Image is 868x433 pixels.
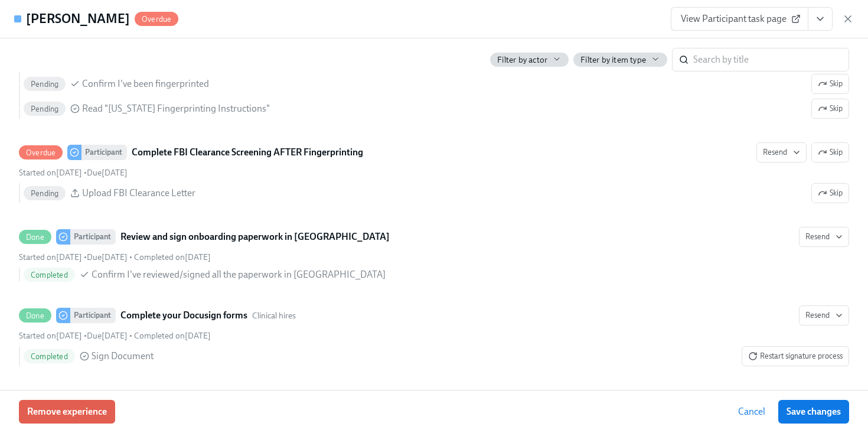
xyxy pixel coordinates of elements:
div: • [19,167,128,178]
span: Read "[US_STATE] Fingerprinting Instructions" [82,102,270,115]
span: View Participant task page [681,13,798,25]
span: Pending [24,105,66,113]
span: Tuesday, September 2nd 2025, 3:58 pm [134,252,211,262]
div: Participant [70,308,116,323]
strong: Complete FBI Clearance Screening AFTER Fingerprinting [132,145,363,159]
span: Overdue [135,15,178,24]
strong: Review and sign onboarding paperwork in [GEOGRAPHIC_DATA] [120,230,390,244]
button: Cancel [730,400,774,424]
span: Tuesday, September 2nd 2025, 2:22 pm [134,331,211,341]
span: Pending [24,189,66,198]
span: Sign Document [92,350,154,363]
span: Cancel [738,406,765,418]
button: Save changes [778,400,849,424]
div: • • [19,330,211,341]
span: This task uses the "Clinical hires" audience [252,310,296,321]
div: • • [19,252,211,263]
span: Overdue [19,148,63,157]
strong: Complete your Docusign forms [120,308,247,323]
button: Remove experience [19,400,115,424]
span: Resend [805,231,843,243]
span: Done [19,233,51,242]
button: OverdueParticipantComplete FBI Clearance Screening AFTER FingerprintingSkipStarted on[DATE] •Due[... [756,142,807,162]
span: Wednesday, August 20th 2025, 4:50 pm [19,168,82,178]
button: OverdueParticipantComplete FBI Clearance Screening AFTER FingerprintingResendStarted on[DATE] •Du... [811,142,849,162]
button: OverdueParticipantComplete FBI Clearance Screening AFTER FingerprintingResendSkipStarted on[DATE]... [811,183,849,203]
button: OverdueParticipantGet fingerprintedResendSkipStarted on[DATE] •Due[DATE] CompletedVisit Fingerpri... [811,99,849,119]
span: Skip [818,103,843,115]
span: Completed [24,352,75,361]
span: Skip [818,146,843,158]
span: Thursday, August 28th 2025, 9:00 am [87,168,128,178]
span: Resend [763,146,800,158]
span: Resend [805,310,843,321]
span: Monday, August 25th 2025, 9:00 am [87,331,128,341]
span: Skip [818,78,843,90]
button: View task page [808,7,833,31]
span: Confirm I've been fingerprinted [82,77,209,90]
span: Wednesday, August 20th 2025, 4:50 pm [19,331,82,341]
button: Filter by actor [490,53,569,67]
span: Wednesday, August 20th 2025, 4:50 pm [19,252,82,262]
div: Participant [81,145,127,160]
button: Filter by item type [573,53,667,67]
span: Restart signature process [748,350,843,362]
button: DoneParticipantComplete your Docusign formsClinical hiresResendStarted on[DATE] •Due[DATE] • Comp... [742,346,849,366]
span: Done [19,311,51,320]
button: OverdueParticipantGet fingerprintedResendSkipStarted on[DATE] •Due[DATE] CompletedVisit Fingerpri... [811,74,849,94]
span: Filter by item type [580,54,646,66]
h4: [PERSON_NAME] [26,10,130,28]
span: Confirm I've reviewed/signed all the paperwork in [GEOGRAPHIC_DATA] [92,268,386,281]
button: DoneParticipantReview and sign onboarding paperwork in [GEOGRAPHIC_DATA]Started on[DATE] •Due[DAT... [799,227,849,247]
input: Search by title [693,48,849,71]
button: DoneParticipantComplete your Docusign formsClinical hiresStarted on[DATE] •Due[DATE] • Completed ... [799,305,849,325]
span: Completed [24,271,75,279]
span: Skip [818,187,843,199]
span: Save changes [787,406,841,418]
a: View Participant task page [671,7,808,31]
span: Saturday, August 30th 2025, 9:00 am [87,252,128,262]
span: Upload FBI Clearance Letter [82,187,195,200]
span: Filter by actor [497,54,547,66]
div: Participant [70,229,116,245]
span: Remove experience [27,406,107,418]
span: Pending [24,80,66,89]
